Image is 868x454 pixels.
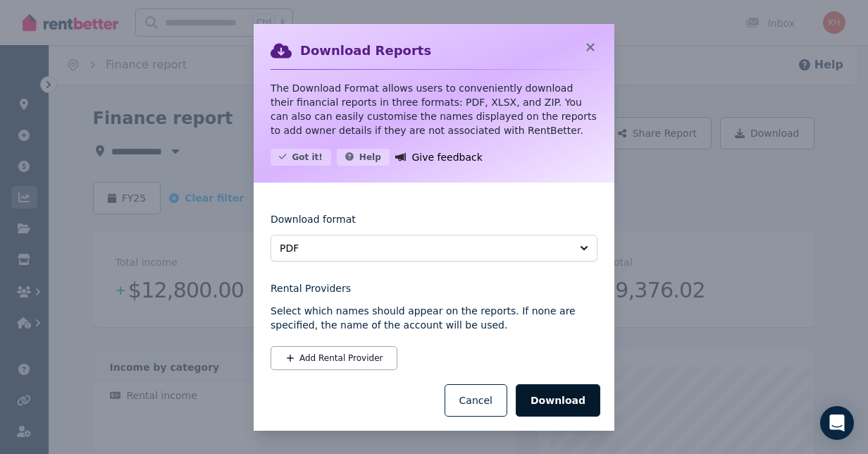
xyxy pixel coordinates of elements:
label: Download format [271,212,356,235]
button: Download [516,384,600,417]
h2: Download Reports [300,41,431,61]
legend: Rental Providers [271,281,597,295]
button: Help [337,149,390,166]
button: Cancel [445,384,507,417]
button: Add Rental Provider [271,346,397,370]
div: Open Intercom Messenger [820,406,854,440]
p: The Download Format allows users to conveniently download their financial reports in three format... [271,81,597,137]
button: Got it! [271,149,331,166]
p: Select which names should appear on the reports. If none are specified, the name of the account w... [271,304,597,332]
a: Give feedback [395,149,483,166]
span: PDF [280,241,569,255]
button: PDF [271,235,597,262]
